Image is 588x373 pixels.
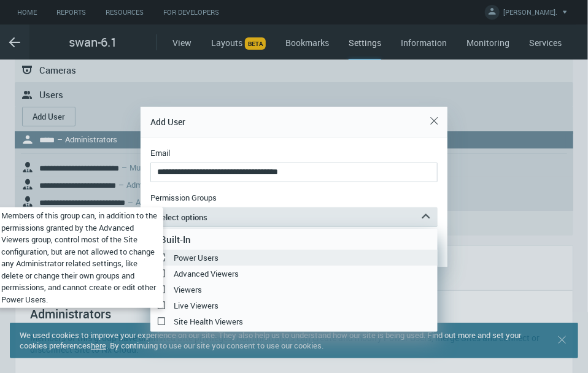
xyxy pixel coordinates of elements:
[150,115,185,129] h1: Add User
[150,266,438,281] label: Advanced Viewers
[150,282,438,297] label: Viewers
[150,229,438,332] div: Select options
[424,111,444,131] button: Close
[150,148,170,158] label: Email
[150,234,191,245] h4: Built-In
[150,207,438,227] button: Select options
[150,314,438,329] label: Site Health Viewers
[150,250,438,265] label: Power Users
[150,193,217,202] label: Permission Groups
[150,298,438,313] label: Live Viewers
[157,212,207,223] span: Select options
